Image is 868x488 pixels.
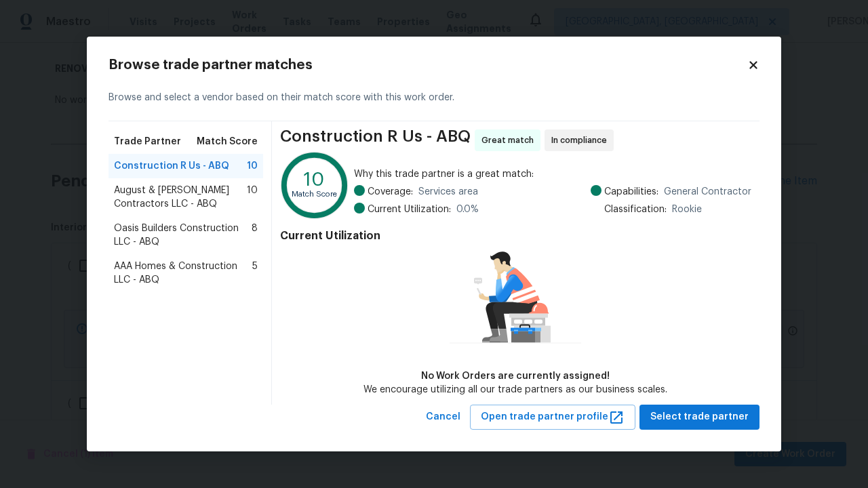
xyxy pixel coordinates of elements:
text: Match Score [292,191,337,199]
button: Cancel [420,405,466,430]
span: August & [PERSON_NAME] Contractors LLC - ABQ [114,184,247,211]
span: Capabilities: [604,185,658,199]
span: AAA Homes & Construction LLC - ABQ [114,260,252,287]
span: Trade Partner [114,135,181,148]
span: Select trade partner [650,409,749,426]
div: Browse and select a vendor based on their match score with this work order. [108,75,759,121]
span: 5 [252,260,258,287]
span: Construction R Us - ABQ [114,159,229,173]
div: No Work Orders are currently assigned! [363,369,667,383]
span: Match Score [197,135,258,148]
text: 10 [304,170,325,189]
span: Oasis Builders Construction LLC - ABQ [114,222,252,249]
span: 10 [247,159,258,173]
h2: Browse trade partner matches [108,58,747,72]
span: Classification: [604,203,667,216]
h4: Current Utilization [280,229,751,243]
span: Construction R Us - ABQ [280,129,471,151]
span: Why this trade partner is a great match: [354,167,751,181]
span: 0.0 % [456,203,479,216]
span: Rookie [672,203,702,216]
div: We encourage utilizing all our trade partners as our business scales. [363,383,667,396]
span: Cancel [426,409,460,426]
span: Great match [481,134,539,147]
span: In compliance [551,134,612,147]
span: Open trade partner profile [481,409,625,426]
span: 8 [252,222,258,249]
span: 10 [247,184,258,211]
span: Services area [418,185,478,199]
button: Open trade partner profile [470,405,635,430]
span: Coverage: [368,185,413,199]
button: Select trade partner [639,405,759,430]
span: General Contractor [664,185,751,199]
span: Current Utilization: [368,203,451,216]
